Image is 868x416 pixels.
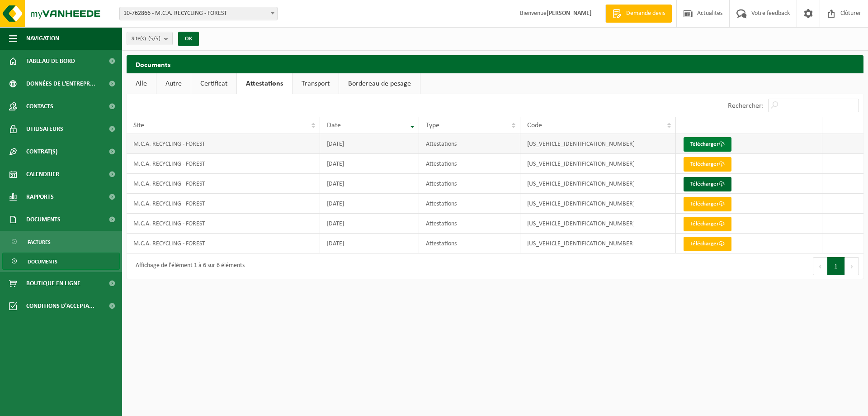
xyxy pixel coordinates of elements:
[520,174,676,194] td: [US_VEHICLE_IDENTIFICATION_NUMBER]
[728,102,764,110] label: Rechercher:
[320,134,419,154] td: [DATE]
[320,154,419,174] td: [DATE]
[827,257,845,275] button: 1
[845,257,859,275] button: Next
[26,118,63,140] span: Utilisateurs
[26,95,53,118] span: Contacts
[127,32,173,45] button: Site(s)(5/5)
[26,295,94,317] span: Conditions d'accepta...
[148,36,160,42] count: (5/5)
[520,234,676,253] td: [US_VEHICLE_IDENTIFICATION_NUMBER]
[684,137,731,152] a: Télécharger
[28,253,57,270] span: Documents
[520,154,676,174] td: [US_VEHICLE_IDENTIFICATION_NUMBER]
[684,157,731,172] a: Télécharger
[127,194,320,214] td: M.C.A. RECYCLING - FOREST
[520,134,676,154] td: [US_VEHICLE_IDENTIFICATION_NUMBER]
[605,5,672,23] a: Demande devis
[127,134,320,154] td: M.C.A. RECYCLING - FOREST
[26,72,95,95] span: Données de l'entrepr...
[2,253,120,270] a: Documents
[178,32,199,46] button: OK
[127,55,863,73] h2: Documents
[684,217,731,231] a: Télécharger
[156,73,191,94] a: Autre
[133,122,144,129] span: Site
[127,73,156,94] a: Alle
[320,214,419,234] td: [DATE]
[684,237,731,251] a: Télécharger
[520,214,676,234] td: [US_VEHICLE_IDENTIFICATION_NUMBER]
[419,154,520,174] td: Attestations
[292,73,339,94] a: Transport
[520,194,676,214] td: [US_VEHICLE_IDENTIFICATION_NUMBER]
[327,122,341,129] span: Date
[320,174,419,194] td: [DATE]
[26,140,57,163] span: Contrat(s)
[120,7,277,20] span: 10-762866 - M.C.A. RECYCLING - FOREST
[320,234,419,253] td: [DATE]
[26,163,59,186] span: Calendrier
[2,233,120,250] a: Factures
[237,73,292,94] a: Attestations
[132,32,160,46] span: Site(s)
[127,234,320,253] td: M.C.A. RECYCLING - FOREST
[684,197,731,211] a: Télécharger
[419,194,520,214] td: Attestations
[26,50,75,72] span: Tableau de bord
[624,9,667,18] span: Demande devis
[127,214,320,234] td: M.C.A. RECYCLING - FOREST
[419,214,520,234] td: Attestations
[419,234,520,253] td: Attestations
[119,7,278,20] span: 10-762866 - M.C.A. RECYCLING - FOREST
[320,194,419,214] td: [DATE]
[26,272,80,295] span: Boutique en ligne
[419,134,520,154] td: Attestations
[419,174,520,194] td: Attestations
[426,122,439,129] span: Type
[26,27,59,50] span: Navigation
[339,73,420,94] a: Bordereau de pesage
[28,234,51,251] span: Factures
[127,174,320,194] td: M.C.A. RECYCLING - FOREST
[191,73,236,94] a: Certificat
[547,10,592,17] strong: [PERSON_NAME]
[26,208,61,231] span: Documents
[684,177,731,191] a: Télécharger
[131,258,245,274] div: Affichage de l'élément 1 à 6 sur 6 éléments
[527,122,542,129] span: Code
[813,257,827,275] button: Previous
[26,186,54,208] span: Rapports
[127,154,320,174] td: M.C.A. RECYCLING - FOREST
